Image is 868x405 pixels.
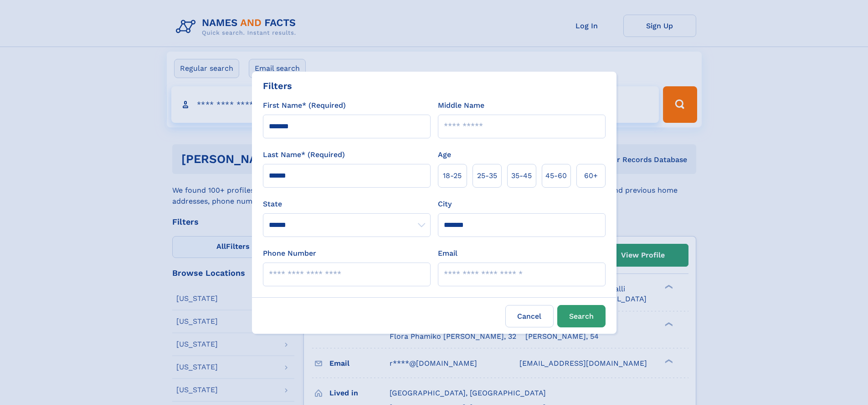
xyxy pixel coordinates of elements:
span: 60+ [584,170,598,181]
span: 35‑45 [511,170,532,181]
label: City [438,199,452,210]
div: Filters [263,79,292,93]
span: 18‑25 [443,170,462,181]
label: First Name* (Required) [263,100,346,111]
label: Age [438,149,451,160]
label: Cancel [505,305,554,327]
label: State [263,199,431,210]
label: Last Name* (Required) [263,149,345,160]
label: Email [438,248,457,259]
span: 45‑60 [545,170,567,181]
label: Middle Name [438,100,484,111]
label: Phone Number [263,248,316,259]
span: 25‑35 [477,170,497,181]
button: Search [557,305,606,327]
